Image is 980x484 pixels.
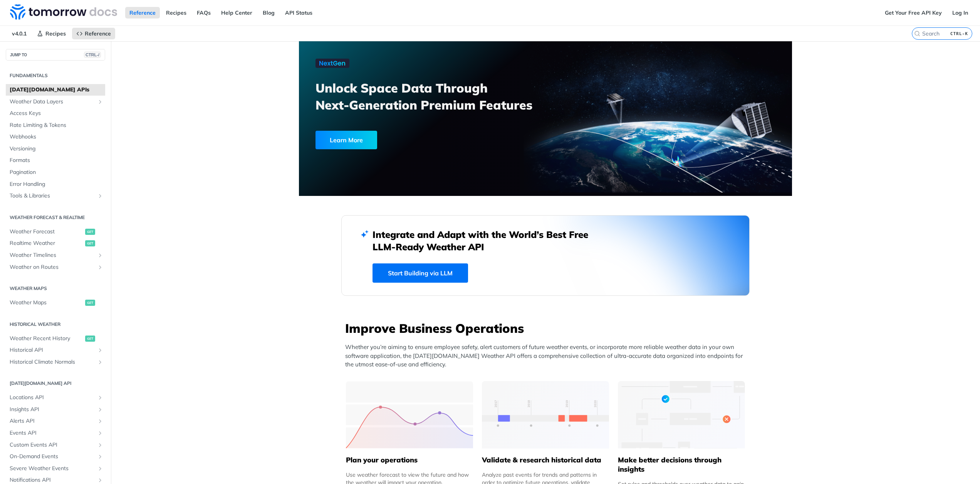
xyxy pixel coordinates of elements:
button: Show subpages for Weather Data Layers [97,99,103,105]
a: Tools & LibrariesShow subpages for Tools & Libraries [6,190,105,202]
h2: Weather Forecast & realtime [6,214,105,221]
span: CTRL-/ [84,52,101,58]
span: Weather on Routes [10,263,95,271]
button: Show subpages for On-Demand Events [97,454,103,460]
span: Insights API [10,406,95,413]
div: Learn More [315,131,377,149]
span: v4.0.1 [8,28,31,39]
a: Weather TimelinesShow subpages for Weather Timelines [6,250,105,261]
h2: [DATE][DOMAIN_NAME] API [6,380,105,387]
span: Webhooks [10,133,103,141]
h2: Fundamentals [6,72,105,79]
span: Severe Weather Events [10,465,95,472]
a: Severe Weather EventsShow subpages for Severe Weather Events [6,463,105,474]
a: Insights APIShow subpages for Insights API [6,404,105,415]
kbd: CTRL-K [948,30,970,37]
span: Locations API [10,394,95,401]
span: Historical API [10,346,95,354]
a: Recipes [162,7,191,19]
span: Tools & Libraries [10,192,95,200]
span: Rate Limiting & Tokens [10,121,103,129]
h5: Plan your operations [346,455,473,465]
svg: Search [914,30,920,37]
span: Weather Maps [10,299,83,307]
span: get [85,336,95,342]
a: Log In [948,7,972,19]
a: Alerts APIShow subpages for Alerts API [6,415,105,427]
a: Help Center [217,7,257,19]
a: [DATE][DOMAIN_NAME] APIs [6,84,105,96]
p: Whether you’re aiming to ensure employee safety, alert customers of future weather events, or inc... [345,343,750,369]
h3: Improve Business Operations [345,320,750,337]
span: Recipes [45,30,66,37]
a: Reference [72,28,115,39]
a: Custom Events APIShow subpages for Custom Events API [6,439,105,451]
button: Show subpages for Events API [97,430,103,436]
span: Realtime Weather [10,239,83,247]
span: get [85,300,95,306]
button: Show subpages for Weather Timelines [97,252,103,258]
img: NextGen [315,59,349,68]
button: Show subpages for Tools & Libraries [97,193,103,199]
a: FAQs [193,7,215,19]
button: Show subpages for Custom Events API [97,442,103,448]
img: Tomorrow.io Weather API Docs [10,4,117,20]
a: Reference [125,7,160,19]
button: JUMP TOCTRL-/ [6,49,105,61]
span: Pagination [10,169,103,176]
a: Historical Climate NormalsShow subpages for Historical Climate Normals [6,356,105,368]
span: get [85,229,95,235]
a: Weather on RoutesShow subpages for Weather on Routes [6,261,105,273]
span: Historical Climate Normals [10,358,95,366]
button: Show subpages for Weather on Routes [97,264,103,270]
button: Show subpages for Historical Climate Normals [97,359,103,365]
button: Show subpages for Severe Weather Events [97,465,103,472]
h2: Historical Weather [6,321,105,328]
button: Show subpages for Insights API [97,406,103,413]
a: On-Demand EventsShow subpages for On-Demand Events [6,451,105,462]
button: Show subpages for Locations API [97,395,103,401]
span: On-Demand Events [10,453,95,460]
button: Show subpages for Historical API [97,347,103,353]
img: 13d7ca0-group-496-2.svg [482,381,609,449]
a: Formats [6,155,105,166]
h2: Weather Maps [6,285,105,292]
h5: Validate & research historical data [482,455,609,465]
button: Show subpages for Notifications API [97,477,103,483]
a: Historical APIShow subpages for Historical API [6,344,105,356]
h3: Unlock Space Data Through Next-Generation Premium Features [315,79,554,113]
a: Pagination [6,167,105,178]
img: 39565e8-group-4962x.svg [346,381,473,449]
span: Reference [85,30,111,37]
span: Versioning [10,145,103,153]
a: Realtime Weatherget [6,238,105,249]
span: Alerts API [10,417,95,425]
a: Get Your Free API Key [881,7,946,19]
a: Recipes [33,28,70,39]
a: API Status [281,7,317,19]
a: Locations APIShow subpages for Locations API [6,392,105,403]
a: Weather Forecastget [6,226,105,238]
a: Webhooks [6,131,105,143]
button: Show subpages for Alerts API [97,418,103,424]
span: Custom Events API [10,441,95,449]
a: Rate Limiting & Tokens [6,120,105,131]
h5: Make better decisions through insights [618,455,745,474]
span: Weather Forecast [10,228,83,236]
span: Access Keys [10,110,103,117]
a: Weather Data LayersShow subpages for Weather Data Layers [6,96,105,108]
a: Versioning [6,143,105,155]
a: Start Building via LLM [373,263,468,283]
a: Weather Mapsget [6,297,105,309]
span: Weather Timelines [10,251,95,259]
a: Blog [258,7,279,19]
span: Error Handling [10,180,103,188]
img: a22d113-group-496-32x.svg [618,381,745,449]
span: get [85,240,95,246]
h2: Integrate and Adapt with the World’s Best Free LLM-Ready Weather API [373,228,600,253]
a: Error Handling [6,179,105,190]
span: Weather Data Layers [10,98,95,106]
span: Notifications API [10,476,95,484]
a: Weather Recent Historyget [6,333,105,344]
span: Weather Recent History [10,335,83,342]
